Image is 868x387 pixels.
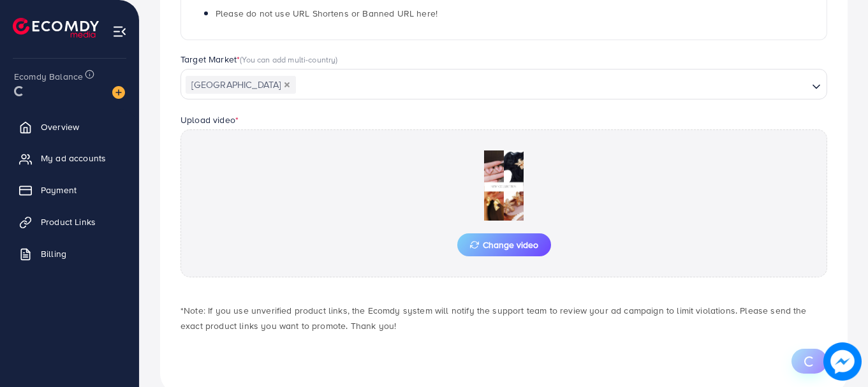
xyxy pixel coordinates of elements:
[457,233,551,256] button: Change video
[10,114,129,140] a: Overview
[41,120,79,133] span: Overview
[112,86,125,99] img: image
[41,247,66,260] span: Billing
[180,69,827,99] div: Search for option
[41,184,77,196] span: Payment
[440,150,568,221] img: Preview Image
[41,215,96,228] span: Product Links
[240,54,337,65] span: (You can add multi-country)
[13,18,99,38] img: logo
[112,24,127,39] img: menu
[10,145,129,171] a: My ad accounts
[470,240,538,249] span: Change video
[186,76,296,94] span: [GEOGRAPHIC_DATA]
[284,82,290,88] button: Deselect Pakistan
[10,209,129,235] a: Product Links
[41,152,106,164] span: My ad accounts
[823,342,862,381] img: image
[180,53,338,66] label: Target Market
[216,7,438,20] span: Please do not use URL Shortens or Banned URL here!
[180,113,239,126] label: Upload video
[10,241,129,267] a: Billing
[14,70,83,83] span: Ecomdy Balance
[10,177,129,203] a: Payment
[297,75,807,95] input: Search for option
[180,303,827,333] p: *Note: If you use unverified product links, the Ecomdy system will notify the support team to rev...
